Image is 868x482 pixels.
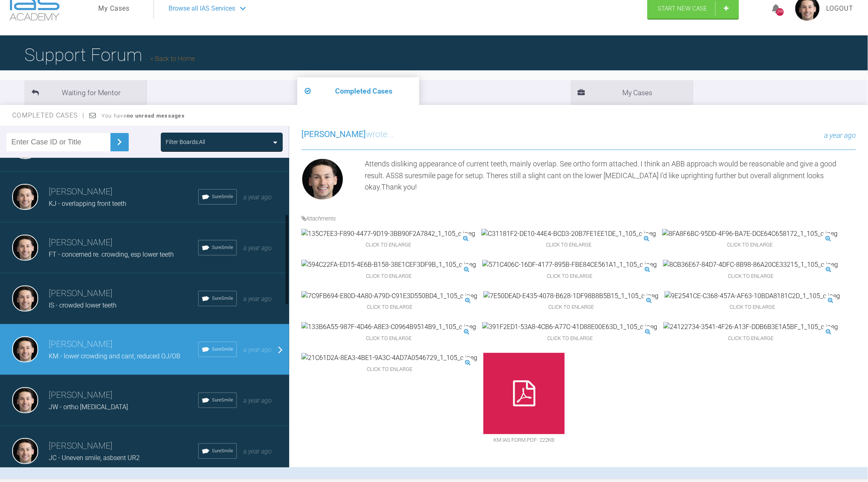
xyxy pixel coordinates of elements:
[113,135,126,148] img: chevronRight.28bd32b0.svg
[301,158,344,201] img: Jack Dowling
[243,397,272,404] span: a year ago
[49,338,198,351] h3: [PERSON_NAME]
[663,270,838,283] span: Click to enlarge
[212,346,233,353] span: SureSmile
[49,287,198,301] h3: [PERSON_NAME]
[166,137,205,146] div: Filter Boards: All
[49,200,126,207] span: KJ - overlapping front teeth
[49,439,198,453] h3: [PERSON_NAME]
[663,260,838,270] img: 8CB36E67-84D7-4DFC-8B98-86A20CE33215_1_105_c.jpeg
[24,41,195,69] h1: Support Forum
[483,301,658,314] span: Click to enlarge
[482,333,657,345] span: Click to enlarge
[662,229,838,240] img: 8FA8F6BC-95DD-4F96-BA7E-DCE64C658172_1_105_c.jpeg
[301,239,475,252] span: Click to enlarge
[571,80,693,105] li: My Cases
[665,301,840,314] span: Click to enlarge
[212,193,233,201] span: SureSmile
[212,295,233,302] span: SureSmile
[243,193,272,201] span: a year ago
[662,239,838,252] span: Click to enlarge
[301,353,477,364] img: 21C61D2A-8EA3-4BE1-9A3C-4AD7A0546729_1_105_c.jpeg
[49,388,198,402] h3: [PERSON_NAME]
[12,387,38,413] img: Jack Dowling
[301,364,477,376] span: Click to enlarge
[365,158,856,204] div: Attends disliking appearance of current teeth, mainly overlap. See ortho form attached. I think a...
[482,270,657,283] span: Click to enlarge
[481,229,656,240] img: C31181F2-DE10-44E4-BCD3-20B7FE1EE1DE_1_105_c.jpeg
[301,129,366,139] span: [PERSON_NAME]
[301,229,475,240] img: 135C7EE3-F890-4477-9D19-3BB90F2A7842_1_105_c.jpeg
[24,80,146,105] li: Waiting for Mentor
[301,270,476,283] span: Click to enlarge
[483,434,565,447] span: KM IAS FORM.pdf - 222KB
[824,131,856,140] span: a year ago
[301,214,856,223] h4: Attachments
[12,184,38,210] img: Jack Dowling
[12,286,38,312] img: Jack Dowling
[150,55,195,63] a: Back to Home
[12,438,38,464] img: Jack Dowling
[49,236,198,250] h3: [PERSON_NAME]
[102,113,185,119] span: You have
[212,447,233,455] span: SureSmile
[6,133,110,151] input: Enter Case ID or Title
[243,244,272,252] span: a year ago
[301,128,394,142] h3: wrote...
[482,322,657,333] img: 391F2ED1-53A8-4CB6-A77C-41D88E00E63D_1_105_c.jpeg
[663,322,838,333] img: 24122734-3541-4F26-A13F-DDB6B3E1A5BF_1_105_c.jpeg
[49,454,140,462] span: JC - Uneven smile, asbsent UR2
[12,235,38,261] img: Jack Dowling
[301,333,476,345] span: Click to enlarge
[212,397,233,404] span: SureSmile
[243,346,272,353] span: a year ago
[12,336,38,362] img: Jack Dowling
[49,185,198,199] h3: [PERSON_NAME]
[826,3,853,14] a: Logout
[301,260,476,270] img: 594C22FA-ED15-4E6B-B158-38E1CEF3DF9B_1_105_c.jpeg
[658,5,707,12] span: Start New Case
[301,301,477,314] span: Click to enlarge
[212,244,233,251] span: SureSmile
[49,403,128,411] span: JW - ortho [MEDICAL_DATA]
[483,291,658,302] img: 7E50DEAD-E435-4078-B628-1DF98B8B5B15_1_105_c.jpeg
[481,239,656,252] span: Click to enlarge
[482,260,657,270] img: 571C406C-16DF-4177-895B-FBE84CE561A1_1_105_c.jpeg
[297,77,419,105] li: Completed Cases
[301,291,477,302] img: 7C9FB694-E80D-4A80-A79D-C91E3D550BD4_1_105_c.jpeg
[127,113,185,119] strong: no unread messages
[49,352,180,360] span: KM - lower crowding and cant, reduced OJ/OB
[243,447,272,455] span: a year ago
[776,8,784,16] div: 299
[301,322,476,333] img: 133B6A55-987F-4D46-A8E3-C0964B9514B9_1_105_c.jpeg
[49,251,174,258] span: FT - concerned re. crowding, esp lower teeth
[169,3,235,14] span: Browse all IAS Services
[663,333,838,345] span: Click to enlarge
[12,111,84,119] span: Completed Cases
[49,301,117,309] span: IS - crowded lower teeth
[243,295,272,303] span: a year ago
[98,3,130,14] a: My Cases
[665,291,840,302] img: 9E2541CE-C368-457A-AF63-10BDA8181C2D_1_105_c.jpeg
